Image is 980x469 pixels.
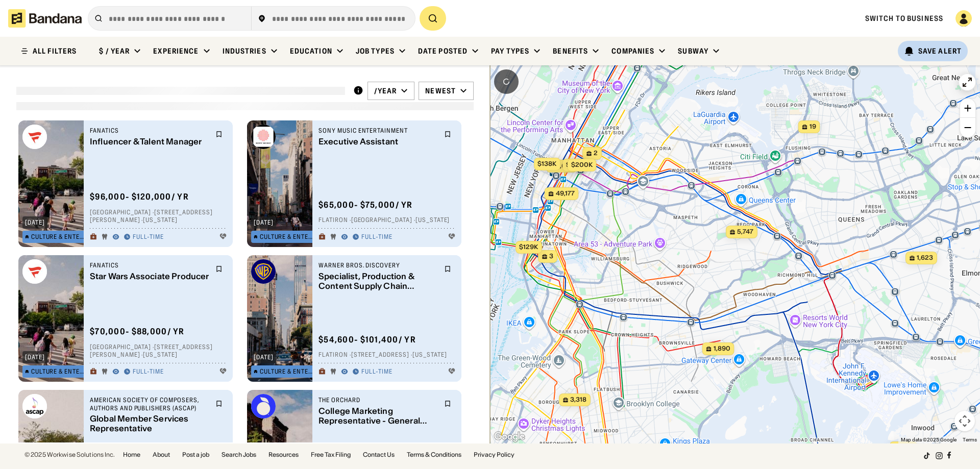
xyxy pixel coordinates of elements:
div: College Marketing Representative - General Location [318,406,438,426]
div: $ / year [99,46,130,56]
span: 3 [549,252,553,261]
div: ALL FILTERS [33,47,77,55]
div: American Society of Composers, Authors and Publishers (ASCAP) [90,396,209,412]
img: Fanatics logo [22,259,47,284]
div: /year [374,86,397,95]
div: Fanatics [90,127,209,135]
div: $ 96,000 - $120,000 / yr [90,191,189,202]
span: 49,177 [556,189,575,198]
a: Open this area in Google Maps (opens a new window) [493,430,526,443]
div: [GEOGRAPHIC_DATA] · [STREET_ADDRESS][PERSON_NAME] · [US_STATE] [90,343,227,359]
div: Specialist, Production & Content Supply Chain Procurement [318,271,438,291]
div: [GEOGRAPHIC_DATA] · [STREET_ADDRESS][PERSON_NAME] · [US_STATE] [90,208,227,224]
span: $200k [571,161,593,168]
div: Culture & Entertainment [31,234,84,240]
div: Sony Music Entertainment [318,127,438,135]
img: American Society of Composers, Authors and Publishers (ASCAP) logo [22,394,47,418]
div: Culture & Entertainment [260,368,313,375]
a: Terms & Conditions [407,452,461,458]
span: Map data ©2025 Google [901,437,957,442]
img: Bandana logotype [8,9,82,28]
div: [DATE] [254,219,274,226]
span: 5,747 [737,228,753,236]
div: Flatiron · [STREET_ADDRESS] · [US_STATE] [318,351,455,359]
div: Experience [153,46,199,56]
a: Terms (opens in new tab) [963,437,977,442]
a: Free Tax Filing [311,452,351,458]
span: $709k [566,161,586,168]
span: 2 [594,149,598,158]
div: Warner Bros. Discovery [318,261,438,269]
div: Education [290,46,332,56]
div: $ 65,000 - $75,000 / yr [318,200,413,210]
div: Subway [678,46,708,56]
div: [DATE] [254,354,274,360]
div: Executive Assistant [318,137,438,146]
div: [DATE] [25,354,45,360]
div: Full-time [133,233,164,241]
a: Post a job [182,452,209,458]
button: Map camera controls [954,411,975,431]
div: Date Posted [418,46,468,56]
img: Fanatics logo [22,125,47,149]
img: The Orchard logo [251,394,276,418]
div: Star Wars Associate Producer [90,271,209,281]
img: Warner Bros. Discovery logo [251,259,276,284]
div: Full-time [133,368,164,376]
div: Newest [425,86,456,95]
a: Home [123,452,140,458]
a: Switch to Business [865,14,943,23]
div: Save Alert [918,46,962,56]
span: 1,890 [714,344,730,353]
span: 19 [810,122,816,131]
div: $ 54,600 - $101,400 / yr [318,334,416,345]
div: Industries [223,46,266,56]
a: Search Jobs [222,452,256,458]
a: Contact Us [363,452,395,458]
div: Full-time [361,233,393,241]
div: Culture & Entertainment [31,368,84,375]
div: Fanatics [90,261,209,269]
div: $ 70,000 - $88,000 / yr [90,326,185,337]
span: $129k [519,243,538,251]
div: Influencer & Talent Manager [90,137,209,146]
div: Companies [611,46,654,56]
div: Full-time [361,368,393,376]
a: Privacy Policy [474,452,514,458]
div: grid [16,116,474,442]
div: Culture & Entertainment [260,234,313,240]
span: $138k [537,160,556,167]
div: Job Types [356,46,395,56]
a: About [153,452,170,458]
div: © 2025 Workwise Solutions Inc. [24,452,115,458]
div: Pay Types [491,46,529,56]
div: Flatiron · [GEOGRAPHIC_DATA] · [US_STATE] [318,216,455,225]
a: Resources [268,452,299,458]
img: Google [493,430,526,443]
span: 1,623 [917,254,933,262]
div: Global Member Services Representative [90,414,209,433]
div: [DATE] [25,219,45,226]
div: Benefits [553,46,588,56]
div: The Orchard [318,396,438,404]
span: 3,318 [570,396,586,404]
img: Sony Music Entertainment logo [251,125,276,149]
